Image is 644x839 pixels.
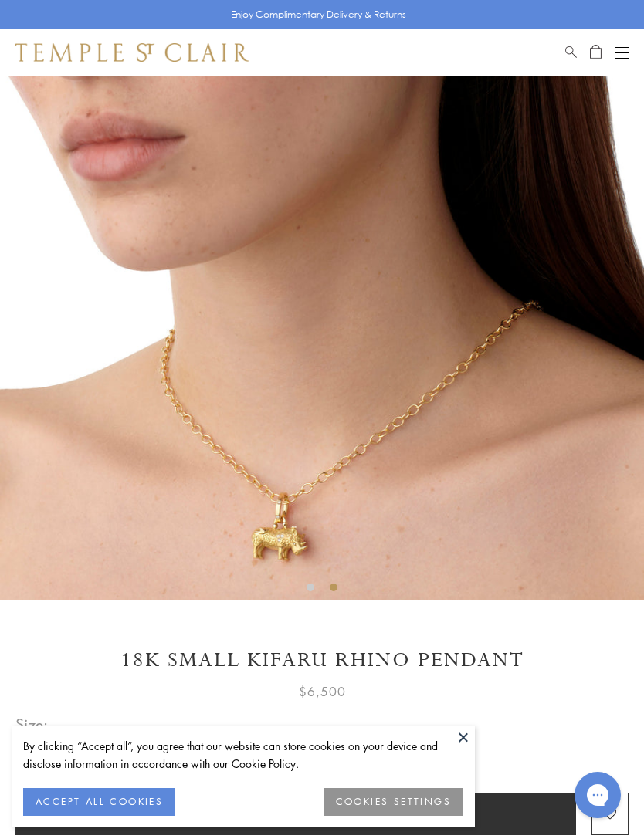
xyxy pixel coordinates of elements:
span: $6,500 [299,682,346,702]
iframe: Gorgias live chat messenger [567,766,629,824]
button: Open navigation [615,43,629,62]
a: Search [565,43,577,62]
button: COOKIES SETTINGS [324,788,463,816]
a: Open Shopping Bag [590,43,602,62]
div: By clicking “Accept all”, you agree that our website can store cookies on your device and disclos... [23,737,463,773]
button: ACCEPT ALL COOKIES [23,788,175,816]
h1: 18K Small Kifaru Rhino Pendant [15,647,629,674]
p: Enjoy Complimentary Delivery & Returns [231,7,406,22]
span: Size: [15,712,117,737]
img: Temple St. Clair [15,43,249,62]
